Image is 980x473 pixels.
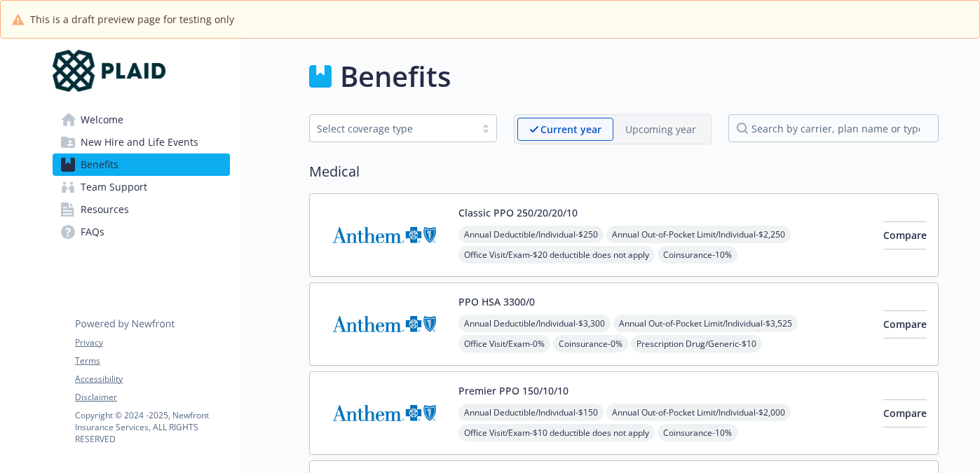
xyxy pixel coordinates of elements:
[458,246,655,263] span: Office Visit/Exam - $20 deductible does not apply
[458,335,550,352] span: Office Visit/Exam - 0%
[883,406,927,420] span: Compare
[458,404,604,421] span: Annual Deductible/Individual - $150
[75,391,229,404] a: Disclaimer
[81,198,129,221] span: Resources
[606,226,791,243] span: Annual Out-of-Pocket Limit/Individual - $2,250
[81,131,198,153] span: New Hire and Life Events
[883,317,927,331] span: Compare
[75,409,229,445] p: Copyright © 2024 - 2025 , Newfront Insurance Services, ALL RIGHTS RESERVED
[30,12,234,27] span: This is a draft preview page for testing only
[458,315,611,332] span: Annual Deductible/Individual - $3,300
[883,228,927,242] span: Compare
[81,109,123,131] span: Welcome
[309,161,939,182] h2: Medical
[75,355,229,367] a: Terms
[53,176,230,198] a: Team Support
[53,221,230,243] a: FAQs
[631,335,762,352] span: Prescription Drug/Generic - $10
[625,122,696,137] p: Upcoming year
[321,383,447,443] img: Anthem Blue Cross carrier logo
[728,114,939,142] input: search by carrier, plan name or type
[883,399,927,427] button: Compare
[883,310,927,338] button: Compare
[540,122,601,137] p: Current year
[53,131,230,153] a: New Hire and Life Events
[317,121,468,136] div: Select coverage type
[321,294,447,354] img: Anthem Blue Cross carrier logo
[53,153,230,176] a: Benefits
[658,246,737,263] span: Coinsurance - 10%
[340,55,451,97] h1: Benefits
[75,336,229,349] a: Privacy
[81,176,147,198] span: Team Support
[81,221,104,243] span: FAQs
[53,198,230,221] a: Resources
[75,373,229,385] a: Accessibility
[458,294,535,309] button: PPO HSA 3300/0
[458,383,569,398] button: Premier PPO 150/10/10
[458,424,655,441] span: Office Visit/Exam - $10 deductible does not apply
[321,205,447,265] img: Anthem Blue Cross carrier logo
[613,315,798,332] span: Annual Out-of-Pocket Limit/Individual - $3,525
[658,424,737,441] span: Coinsurance - 10%
[553,335,628,352] span: Coinsurance - 0%
[458,226,604,243] span: Annual Deductible/Individual - $250
[458,205,578,220] button: Classic PPO 250/20/20/10
[606,404,791,421] span: Annual Out-of-Pocket Limit/Individual - $2,000
[53,109,230,131] a: Welcome
[81,153,118,176] span: Benefits
[883,221,927,249] button: Compare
